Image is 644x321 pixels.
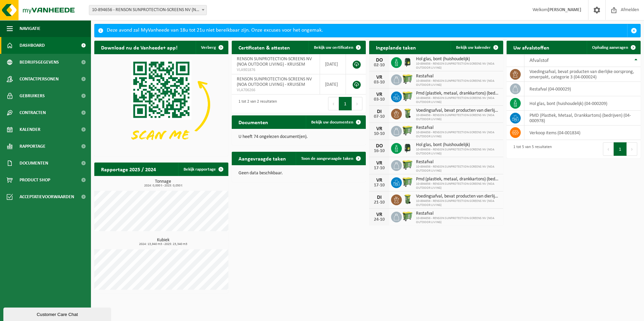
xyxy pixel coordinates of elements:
[373,109,386,114] div: DI
[237,87,315,93] span: VLA706266
[98,243,228,246] span: 2024: 13,940 m3 - 2025: 23,340 m3
[456,45,491,50] span: Bekijk uw kalender
[416,148,500,156] span: 10-894656 - RENSON SUNPROTECTION-SCREENS NV (NOA OUTDOOR LIVING)
[237,67,315,73] span: VLA901876
[373,166,386,171] div: 17-10
[402,56,413,68] img: CR-HR-1C-1000-PES-01
[232,115,275,129] h2: Documenten
[592,45,628,50] span: Ophaling aanvragen
[416,131,500,139] span: 10-894656 - RENSON SUNPROTECTION-SCREENS NV (NOA OUTDOOR LIVING)
[373,183,386,188] div: 17-10
[107,24,627,37] div: Deze avond zal MyVanheede van 18u tot 21u niet bereikbaar zijn. Onze excuses voor het ongemak.
[402,73,413,85] img: WB-0660-HPE-GN-50
[373,126,386,132] div: VR
[20,54,59,71] span: Bedrijfsgegevens
[416,57,500,62] span: Hol glas, bont (huishoudelijk)
[402,211,413,222] img: WB-0660-HPE-GN-50
[373,143,386,149] div: DO
[20,172,50,188] span: Product Shop
[416,211,500,216] span: Restafval
[373,75,386,80] div: VR
[94,54,228,155] img: Download de VHEPlus App
[20,121,40,138] span: Kalender
[416,108,500,113] span: Voedingsafval, bevat producten van dierlijke oorsprong, onverpakt, categorie 3
[20,188,74,205] span: Acceptatievoorwaarden
[232,41,297,54] h2: Certificaten & attesten
[237,57,312,67] span: RENSON SUNPROTECTION-SCREENS NV (NOA OUTDOOR LIVING) - KRUISEM
[416,199,500,207] span: 10-894656 - RENSON SUNPROTECTION-SCREENS NV (NOA OUTDOOR LIVING)
[524,67,641,82] td: voedingsafval, bevat producten van dierlijke oorsprong, onverpakt, categorie 3 (04-000024)
[94,41,184,54] h2: Download nu de Vanheede+ app!
[20,87,45,104] span: Gebruikers
[587,41,640,54] a: Ophaling aanvragen
[89,5,206,15] span: 10-894656 - RENSON SUNPROTECTION-SCREENS NV (NOA OUTDOOR LIVING) - KRUISEM
[352,97,362,110] button: Next
[306,115,365,129] a: Bekijk uw documenten
[373,149,386,153] div: 16-10
[416,216,500,224] span: 10-894656 - RENSON SUNPROTECTION-SCREENS NV (NOA OUTDOOR LIVING)
[20,104,46,121] span: Contracten
[402,142,413,153] img: CR-HR-1C-1000-PES-01
[373,63,386,68] div: 02-10
[238,171,359,176] p: Geen data beschikbaar.
[98,179,228,187] h3: Tonnage
[510,142,552,156] div: 1 tot 5 van 5 resultaten
[524,126,641,140] td: verkoop items (04-001834)
[416,113,500,121] span: 10-894656 - RENSON SUNPROTECTION-SCREENS NV (NOA OUTDOOR LIVING)
[20,37,45,54] span: Dashboard
[373,217,386,222] div: 24-10
[402,91,413,102] img: WB-0660-HPE-GN-50
[416,159,500,165] span: Restafval
[20,138,45,155] span: Rapportage
[529,58,549,63] span: Afvalstof
[416,142,500,148] span: Hol glas, bont (huishoudelijk)
[416,165,500,173] span: 10-894656 - RENSON SUNPROTECTION-SCREENS NV (NOA OUTDOOR LIVING)
[416,125,500,131] span: Restafval
[373,200,386,205] div: 21-10
[20,155,48,172] span: Documenten
[524,82,641,96] td: restafval (04-000029)
[238,135,359,139] p: U heeft 74 ongelezen document(en).
[416,194,500,199] span: Voedingsafval, bevat producten van dierlijke oorsprong, onverpakt, categorie 3
[20,20,40,37] span: Navigatie
[320,54,346,74] td: [DATE]
[373,160,386,166] div: VR
[373,114,386,119] div: 07-10
[416,96,500,104] span: 10-894656 - RENSON SUNPROTECTION-SCREENS NV (NOA OUTDOOR LIVING)
[416,177,500,182] span: Pmd (plastiek, metaal, drankkartons) (bedrijven)
[296,152,365,165] a: Toon de aangevraagde taken
[328,97,339,110] button: Previous
[178,163,228,176] a: Bekijk rapportage
[20,71,59,87] span: Contactpersonen
[416,91,500,96] span: Pmd (plastiek, metaal, drankkartons) (bedrijven)
[373,132,386,136] div: 10-10
[402,176,413,188] img: WB-0660-HPE-GN-50
[627,142,637,156] button: Next
[402,193,413,205] img: WB-0140-HPE-GN-50
[339,97,352,110] button: 1
[94,163,163,176] h2: Rapportage 2025 / 2024
[373,80,386,85] div: 03-10
[524,111,641,126] td: PMD (Plastiek, Metaal, Drankkartons) (bedrijven) (04-000978)
[416,182,500,190] span: 10-894656 - RENSON SUNPROTECTION-SCREENS NV (NOA OUTDOOR LIVING)
[301,156,353,161] span: Toon de aangevraagde taken
[603,142,614,156] button: Previous
[373,58,386,63] div: DO
[373,97,386,102] div: 03-10
[416,79,500,87] span: 10-894656 - RENSON SUNPROTECTION-SCREENS NV (NOA OUTDOOR LIVING)
[451,41,503,54] a: Bekijk uw kalender
[369,41,423,54] h2: Ingeplande taken
[201,45,216,50] span: Verberg
[373,92,386,97] div: VR
[309,41,365,54] a: Bekijk uw certificaten
[373,178,386,183] div: VR
[89,5,207,15] span: 10-894656 - RENSON SUNPROTECTION-SCREENS NV (NOA OUTDOOR LIVING) - KRUISEM
[237,77,312,87] span: RENSON SUNPROTECTION-SCREENS NV (NOA OUTDOOR LIVING) - KRUISEM
[614,142,627,156] button: 1
[314,45,353,50] span: Bekijk uw certificaten
[507,41,556,54] h2: Uw afvalstoffen
[196,41,228,54] button: Verberg
[524,96,641,111] td: hol glas, bont (huishoudelijk) (04-000209)
[416,62,500,70] span: 10-894656 - RENSON SUNPROTECTION-SCREENS NV (NOA OUTDOOR LIVING)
